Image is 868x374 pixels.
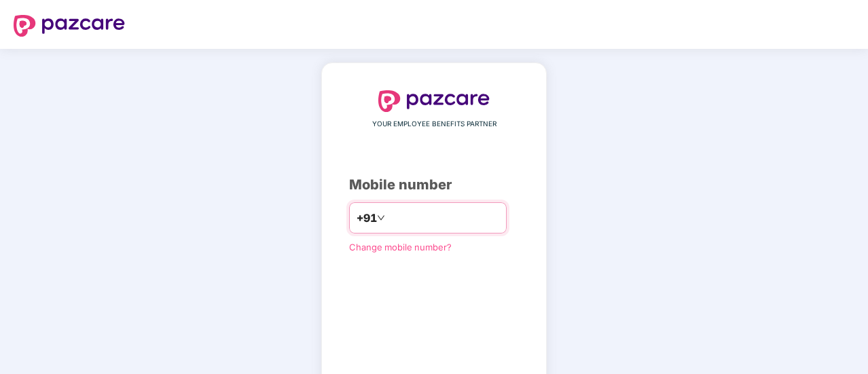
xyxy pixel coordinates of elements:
a: Change mobile number? [349,242,452,253]
img: logo [378,90,490,112]
span: YOUR EMPLOYEE BENEFITS PARTNER [372,119,496,130]
span: down [377,214,385,222]
img: logo [14,15,125,37]
div: Mobile number [349,174,519,195]
span: +91 [357,210,377,227]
